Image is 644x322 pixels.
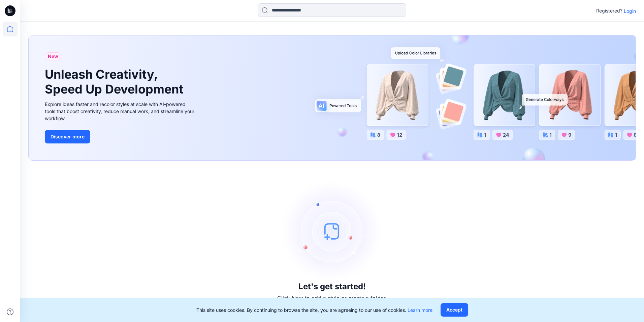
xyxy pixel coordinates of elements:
a: Discover more [45,130,196,143]
h3: Let's get started! [298,282,366,291]
div: Explore ideas faster and recolor styles at scale with AI-powered tools that boost creativity, red... [45,101,196,122]
button: Discover more [45,130,90,143]
p: Click New to add a style or create a folder. [277,294,387,302]
span: New [48,52,58,60]
button: Accept [441,303,468,317]
p: Login [624,7,636,15]
p: Registered? [596,7,622,15]
p: This site uses cookies. By continuing to browse the site, you are agreeing to our use of cookies. [196,306,432,314]
a: Learn more [408,307,432,313]
h1: Unleash Creativity, Speed Up Development [45,67,186,96]
img: empty-state-image.svg [282,181,383,282]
